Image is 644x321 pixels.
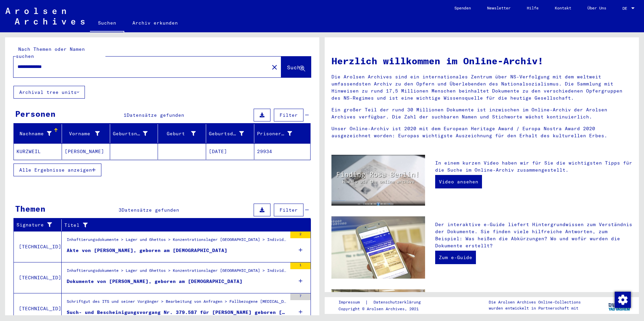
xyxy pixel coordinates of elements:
span: Datensätze gefunden [127,112,184,118]
span: 1 [124,112,127,118]
div: Schriftgut des ITS und seiner Vorgänger > Bearbeitung von Anfragen > Fallbezogene [MEDICAL_DATA] ... [67,298,287,308]
span: Filter [280,112,298,118]
mat-header-cell: Geburt‏ [158,124,206,143]
button: Clear [268,60,281,74]
div: 7 [290,293,311,300]
span: Filter [280,207,298,213]
span: 3 [119,207,122,213]
p: Der interaktive e-Guide liefert Hintergrundwissen zum Verständnis der Dokumente. Sie finden viele... [435,221,632,249]
div: Prisoner # [257,128,302,139]
div: Geburtsdatum [209,128,254,139]
mat-header-cell: Prisoner # [254,124,310,143]
img: Zustimmung ändern [615,292,631,308]
div: Geburtsname [113,130,148,137]
span: Alle Ergebnisse anzeigen [19,167,92,173]
td: [TECHNICAL_ID] [14,231,62,262]
mat-header-cell: Vorname [62,124,110,143]
a: Datenschutzerklärung [368,299,429,306]
a: Zum e-Guide [435,251,476,264]
div: Nachname [17,128,62,139]
div: Themen [15,203,45,215]
a: Video ansehen [435,175,482,188]
div: Inhaftierungsdokumente > Lager und Ghettos > Konzentrationslager [GEOGRAPHIC_DATA] > Individuelle... [67,267,287,277]
img: video.jpg [331,155,425,206]
button: Alle Ergebnisse anzeigen [13,164,101,176]
img: Arolsen_neg.svg [5,8,85,25]
div: Akte von [PERSON_NAME], geboren am [DEMOGRAPHIC_DATA] [67,247,227,254]
div: Signature [17,220,61,230]
a: Suchen [90,15,124,32]
div: Geburt‏ [161,128,206,139]
div: Such- und Bescheinigungsvorgang Nr. 379.587 für [PERSON_NAME] geboren [DEMOGRAPHIC_DATA] [67,309,287,316]
p: wurden entwickelt in Partnerschaft mit [489,305,581,311]
button: Suche [281,57,311,77]
div: Dokumente von [PERSON_NAME], geboren am [DEMOGRAPHIC_DATA] [67,278,243,285]
div: Prisoner # [257,130,292,137]
div: Geburtsdatum [209,130,244,137]
td: [TECHNICAL_ID] [14,262,62,293]
mat-header-cell: Nachname [14,124,62,143]
div: Zustimmung ändern [614,291,631,308]
span: Suche [287,64,304,71]
a: Impressum [339,299,365,306]
div: Vorname [65,130,100,137]
div: Titel [64,222,294,229]
p: Die Arolsen Archives sind ein internationales Zentrum über NS-Verfolgung mit dem weltweit umfasse... [331,73,632,102]
a: Archiv erkunden [124,15,186,31]
button: Archival tree units [13,86,85,99]
mat-cell: [DATE] [206,143,254,159]
div: 1 [290,262,311,269]
mat-cell: KURZWEIL [14,143,62,159]
mat-header-cell: Geburtsname [110,124,158,143]
div: Vorname [65,128,110,139]
p: Ein großer Teil der rund 30 Millionen Dokumente ist inzwischen im Online-Archiv der Arolsen Archi... [331,106,632,120]
p: Unser Online-Archiv ist 2020 mit dem European Heritage Award / Europa Nostra Award 2020 ausgezeic... [331,125,632,139]
div: | [339,299,429,306]
div: Titel [64,220,302,230]
mat-cell: [PERSON_NAME] [62,143,110,159]
div: Geburt‏ [161,130,196,137]
mat-cell: 29934 [254,143,310,159]
p: In einem kurzen Video haben wir für Sie die wichtigsten Tipps für die Suche im Online-Archiv zusa... [435,159,632,174]
img: yv_logo.png [607,297,632,314]
div: 2 [290,231,311,238]
div: Geburtsname [113,128,158,139]
span: Datensätze gefunden [122,207,179,213]
p: Die Arolsen Archives Online-Collections [489,299,581,305]
div: Inhaftierungsdokumente > Lager und Ghettos > Konzentrationslager [GEOGRAPHIC_DATA] > Individuelle... [67,237,287,246]
div: Personen [15,108,56,120]
img: eguide.jpg [331,216,425,279]
mat-label: Nach Themen oder Namen suchen [16,46,85,59]
mat-header-cell: Geburtsdatum [206,124,254,143]
button: Filter [274,109,303,121]
h1: Herzlich willkommen im Online-Archiv! [331,54,632,68]
div: Signature [17,221,53,228]
mat-icon: close [270,63,279,71]
div: Nachname [17,130,52,137]
p: Copyright © Arolsen Archives, 2021 [339,306,429,312]
span: DE [622,6,630,11]
button: Filter [274,204,303,216]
